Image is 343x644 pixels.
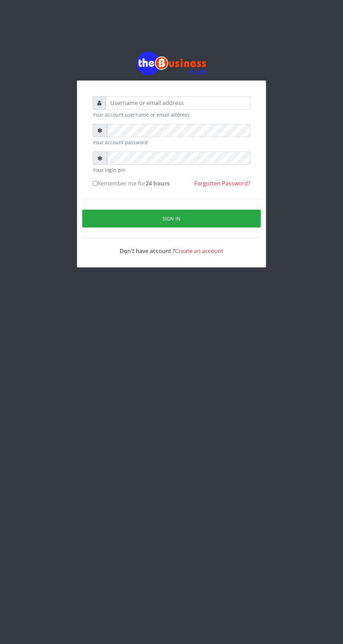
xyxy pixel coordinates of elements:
[93,139,250,146] small: Your account password
[146,180,170,187] b: 24 hours
[175,247,223,255] a: Create an account
[93,238,250,255] div: Don't have account ?
[194,180,250,187] a: Forgotten Password?
[93,181,97,185] input: Remember me for24 hours
[93,166,250,174] small: Your login pin
[93,111,250,118] small: Your account username or email address
[93,179,170,188] label: Remember me for
[82,210,261,227] button: Sign in
[106,96,250,110] input: Username or email address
